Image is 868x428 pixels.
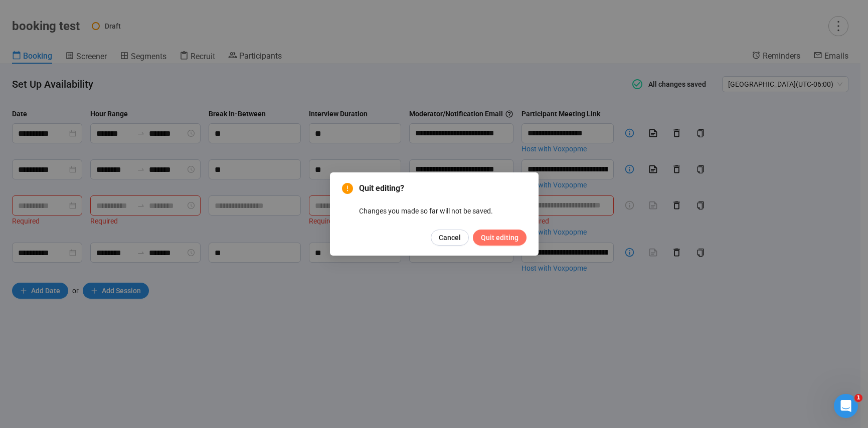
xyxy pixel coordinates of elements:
p: Changes you made so far will not be saved. [359,205,527,217]
span: Cancel [439,232,461,243]
span: 1 [854,394,862,402]
iframe: Intercom live chat [834,394,858,418]
button: Quit editing [473,230,527,246]
span: Quit editing? [359,182,527,194]
span: exclamation-circle [342,183,353,194]
span: Quit editing [481,232,518,243]
button: Cancel [431,230,469,246]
